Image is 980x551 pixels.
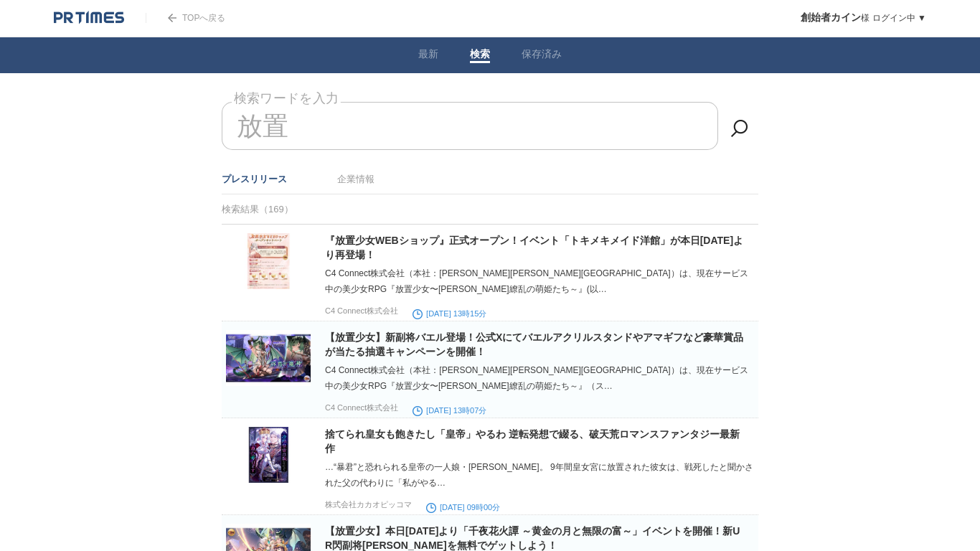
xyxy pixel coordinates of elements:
[801,11,861,23] span: 創始者カイン
[226,427,311,483] img: 3707-744-cac923315c83222478f378e86c93b3cf-828x1170.jpg
[426,503,500,512] time: [DATE] 09時00分
[54,11,124,25] img: logo.png
[325,525,740,551] a: 【放置少女】本日[DATE]より「千夜花火譚 ～黄金の月と無限の富～」イベントを開催！新UR閃副将[PERSON_NAME]を無料でゲットしよう！
[146,13,225,23] a: TOPへ戻る
[325,362,755,394] div: C4 Connect株式会社（本社：[PERSON_NAME][PERSON_NAME][GEOGRAPHIC_DATA]）は、現在サービス中の美少女RPG『放置少女〜[PERSON_NAME]...
[226,233,311,289] img: 47782-146-dd1a91b96970c33cefc5265d74bfdc4c-899x1199.jpg
[413,406,486,415] time: [DATE] 13時07分
[325,459,755,491] div: …“暴君”と恐れられる皇帝の一人娘・[PERSON_NAME]。 9年間皇女宮に放置された彼女は、戦死したと聞かされた父の代わりに「私がやる…
[222,174,287,184] a: プレスリリース
[168,14,176,22] img: arrow.png
[325,306,398,316] p: C4 Connect株式会社
[325,499,412,510] p: 株式会社カカオピッコマ
[418,48,438,63] a: 最新
[232,88,341,110] label: 検索ワードを入力
[337,174,374,184] a: 企業情報
[226,330,311,386] img: 47782-145-d6b8f2afc4a23c5e138b1f821c6ebf58-1920x1080.png
[801,13,926,23] a: 創始者カイン様 ログイン中 ▼
[413,309,486,318] time: [DATE] 13時15分
[325,402,398,413] p: C4 Connect株式会社
[325,265,755,297] div: C4 Connect株式会社（本社：[PERSON_NAME][PERSON_NAME][GEOGRAPHIC_DATA]）は、現在サービス中の美少女RPG『放置少女〜[PERSON_NAME]...
[325,235,743,260] a: 『放置少女WEBショップ』正式オープン！イベント「トキメキメイド洋館」が本日[DATE]より再登場！
[325,331,743,357] a: 【放置少女】新副将バエル登場！公式Xにてバエルアクリルスタンドやアマギフなど豪華賞品が当たる抽選キャンペーンを開催！
[325,428,740,454] a: 捨てられ皇女も飽きたし「皇帝」やるわ 逆転発想で綴る、破天荒ロマンスファンタジー最新作
[470,48,490,63] a: 検索
[522,48,562,63] a: 保存済み
[222,194,758,225] div: 検索結果（169）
